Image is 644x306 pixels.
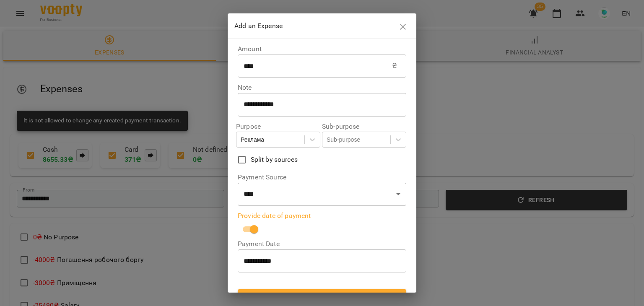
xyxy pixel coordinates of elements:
label: Sub-purpose [322,123,406,130]
div: Sub-purpose [327,135,360,144]
span: Submit [244,292,400,302]
label: Payment Source [238,174,406,181]
button: Submit [238,289,406,304]
div: Реклама [241,135,264,144]
label: Purpose [236,123,320,130]
label: Payment Date [238,241,406,247]
p: ₴ [392,61,397,71]
span: Split by sources [251,155,298,165]
h6: Add an Expense [234,20,395,32]
label: Amount [238,46,406,52]
label: Note [238,84,406,91]
label: Provide date of payment [238,213,406,219]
